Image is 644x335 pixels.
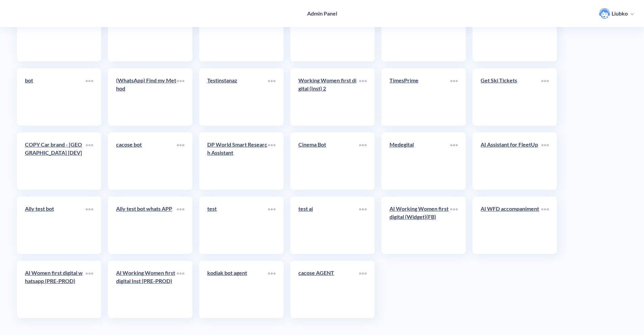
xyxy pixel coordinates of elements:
[207,140,268,182] a: DP World Smart Research Assistant
[298,205,359,246] a: test ai
[207,140,268,157] p: DP World Smart Research Assistant
[207,269,268,310] a: kodiak bot agent
[116,140,177,182] a: cacose bot
[25,140,86,157] p: COPY Car brand - [GEOGRAPHIC_DATA] [DEV]
[481,205,541,246] a: AI WFD accompaniment
[612,10,628,17] p: Liubko
[116,205,177,213] p: Ally test bot whats APP
[116,140,177,149] p: cacose bot
[298,269,359,277] p: cacose AGENT
[390,140,450,182] a: Medegital
[390,12,450,53] a: bot1
[116,76,177,93] p: (WhatsApp) Find my Method
[207,76,268,118] a: Testinstanaz
[481,205,541,213] p: AI WFD accompaniment
[116,76,177,118] a: (WhatsApp) Find my Method
[390,76,450,84] p: TimesPrime
[390,205,450,221] p: AI Working Women first digital (Widget)(FB)
[207,269,268,277] p: kodiak bot agent
[298,76,359,118] a: Working Women first digital (Inst) 2
[298,269,359,310] a: cacose AGENT
[25,140,86,182] a: COPY Car brand - [GEOGRAPHIC_DATA] [DEV]
[25,269,86,285] p: AI Women first digital whatsapp (PRE-PROD)
[307,10,337,17] h4: Admin Panel
[390,76,450,118] a: TimesPrime
[481,140,541,149] p: AI Assistant for FleetUp
[207,205,268,246] a: test
[298,76,359,93] p: Working Women first digital (Inst) 2
[298,205,359,213] p: test ai
[390,205,450,246] a: AI Working Women first digital (Widget)(FB)
[298,140,359,149] p: Cinema Bot
[25,76,86,84] p: bot
[481,76,541,84] p: Get Ski Tickets
[116,12,177,53] a: [DOMAIN_NAME]
[25,12,86,53] a: Restaurant Test chatbot
[207,76,268,84] p: Testinstanaz
[116,205,177,246] a: Ally test bot whats APP
[298,12,359,53] a: 1
[116,269,177,310] a: AI Working Women first digital Inst (PRE-PROD)
[481,140,541,182] a: AI Assistant for FleetUp
[481,12,541,53] a: Find my Method
[25,76,86,118] a: bot
[25,205,86,213] p: Ally test bot
[25,269,86,310] a: AI Women first digital whatsapp (PRE-PROD)
[116,269,177,285] p: AI Working Women first digital Inst (PRE-PROD)
[390,140,450,149] p: Medegital
[298,140,359,182] a: Cinema Bot
[481,76,541,118] a: Get Ski Tickets
[25,205,86,246] a: Ally test bot
[599,8,610,19] img: user photo
[207,205,268,213] p: test
[596,7,637,20] button: user photoLiubko
[207,12,268,53] a: COP28 AI Assistant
